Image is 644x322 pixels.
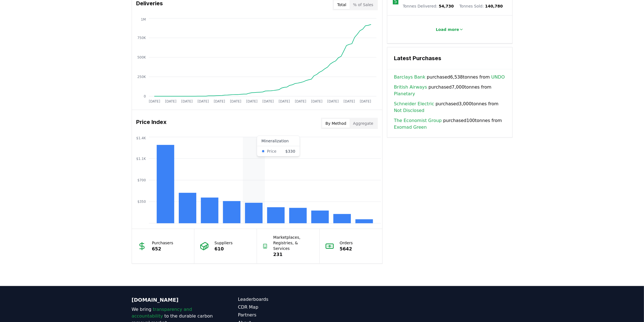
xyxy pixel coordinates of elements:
[436,27,459,32] p: Load more
[394,84,506,97] span: purchased 7,000 tonnes from
[141,18,146,21] tspan: 1M
[238,304,322,311] a: CDR Map
[394,107,425,114] a: Not Disclosed
[230,99,241,103] tspan: [DATE]
[137,36,146,40] tspan: 750K
[295,99,306,103] tspan: [DATE]
[311,99,322,103] tspan: [DATE]
[246,99,258,103] tspan: [DATE]
[136,118,167,129] h3: Price Index
[238,296,322,303] a: Leaderboards
[340,246,353,252] p: 5642
[137,55,146,59] tspan: 500K
[181,99,193,103] tspan: [DATE]
[394,124,427,131] a: Exomad Green
[137,75,146,79] tspan: 250K
[279,99,290,103] tspan: [DATE]
[152,240,173,246] p: Purchasers
[132,296,216,304] p: [DOMAIN_NAME]
[394,74,425,80] a: Barclays Bank
[394,91,415,97] a: Planetary
[360,99,371,103] tspan: [DATE]
[197,99,209,103] tspan: [DATE]
[394,84,427,91] a: British Airways
[439,4,454,8] span: 54,730
[322,119,350,128] button: By Method
[327,99,339,103] tspan: [DATE]
[214,246,232,252] p: 610
[152,246,173,252] p: 652
[491,74,505,80] a: UNDO
[394,74,505,80] span: purchased 6,538 tonnes from
[273,235,314,251] p: Marketplaces, Registries, & Services
[136,157,146,161] tspan: $1.1K
[144,94,146,98] tspan: 0
[214,240,232,246] p: Suppliers
[403,3,454,9] p: Tonnes Delivered :
[137,178,146,182] tspan: $700
[149,99,160,103] tspan: [DATE]
[394,117,506,131] span: purchased 100 tonnes from
[431,24,468,35] button: Load more
[262,99,274,103] tspan: [DATE]
[238,312,322,318] a: Partners
[137,200,146,204] tspan: $350
[394,101,506,114] span: purchased 3,000 tonnes from
[344,99,355,103] tspan: [DATE]
[136,136,146,140] tspan: $1.4K
[394,54,506,62] h3: Latest Purchases
[334,0,350,9] button: Total
[459,3,503,9] p: Tonnes Sold :
[394,101,434,107] a: Schneider Electric
[394,117,442,124] a: The Economist Group
[340,240,353,246] p: Orders
[350,119,377,128] button: Aggregate
[273,251,314,258] p: 231
[132,307,192,319] span: transparency and accountability
[350,0,377,9] button: % of Sales
[485,4,503,8] span: 140,780
[214,99,225,103] tspan: [DATE]
[165,99,176,103] tspan: [DATE]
